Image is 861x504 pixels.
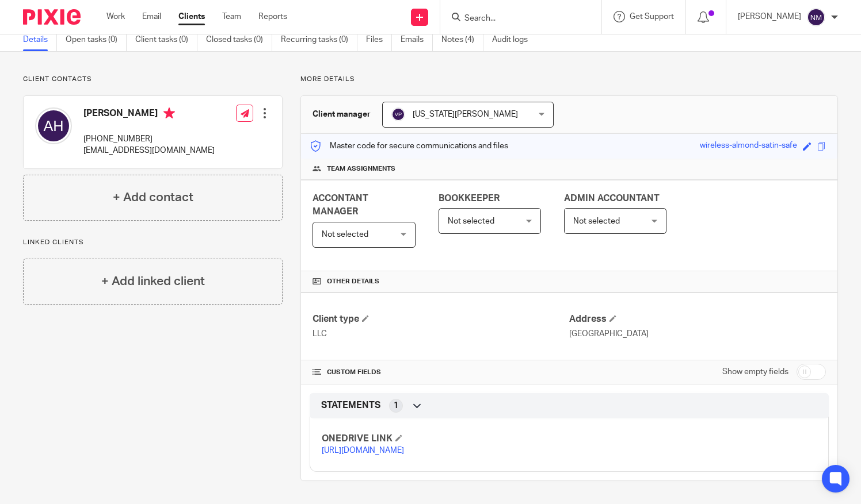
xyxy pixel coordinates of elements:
p: Client contacts [23,75,283,84]
img: Pixie [23,9,81,25]
a: Open tasks (0) [66,29,127,51]
p: [PERSON_NAME] [738,11,801,22]
span: BOOKKEEPER [439,194,500,203]
h4: + Add linked client [101,272,205,290]
span: ACCONTANT MANAGER [313,194,368,216]
a: Recurring tasks (0) [281,29,357,51]
span: Team assignments [327,164,395,174]
a: Team [222,11,241,22]
p: LLC [313,328,569,340]
p: [EMAIL_ADDRESS][DOMAIN_NAME] [83,145,215,156]
a: Audit logs [492,29,536,51]
span: Get Support [630,13,674,21]
img: svg%3E [807,8,825,26]
h3: Client manager [313,109,371,120]
span: [US_STATE][PERSON_NAME] [413,110,518,118]
a: Email [142,11,161,22]
img: svg%3E [391,107,405,121]
span: STATEMENTS [321,399,380,411]
a: Work [106,11,125,22]
div: wireless-almond-satin-safe [700,140,797,153]
h4: Client type [313,313,569,325]
input: Search [463,14,567,24]
span: Other details [327,277,379,286]
a: [URL][DOMAIN_NAME] [322,447,404,455]
img: svg%3E [35,107,72,144]
span: Not selected [448,217,494,225]
h4: [PERSON_NAME] [83,107,215,122]
p: Linked clients [23,238,283,247]
a: Files [366,29,392,51]
a: Emails [401,29,433,51]
i: Primary [163,107,175,119]
p: [PHONE_NUMBER] [83,133,215,145]
p: More details [300,75,838,84]
span: 1 [394,400,398,411]
span: Not selected [322,230,368,238]
a: Details [23,29,57,51]
span: Not selected [573,217,620,225]
a: Clients [178,11,205,22]
span: ADMIN ACCOUNTANT [564,194,660,203]
label: Show empty fields [722,366,788,378]
h4: ONEDRIVE LINK [322,433,569,445]
a: Closed tasks (0) [206,29,272,51]
p: Master code for secure communications and files [310,140,508,152]
h4: + Add contact [113,188,193,206]
p: [GEOGRAPHIC_DATA] [569,328,826,340]
h4: CUSTOM FIELDS [313,368,569,377]
h4: Address [569,313,826,325]
a: Notes (4) [441,29,483,51]
a: Client tasks (0) [135,29,197,51]
a: Reports [258,11,287,22]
